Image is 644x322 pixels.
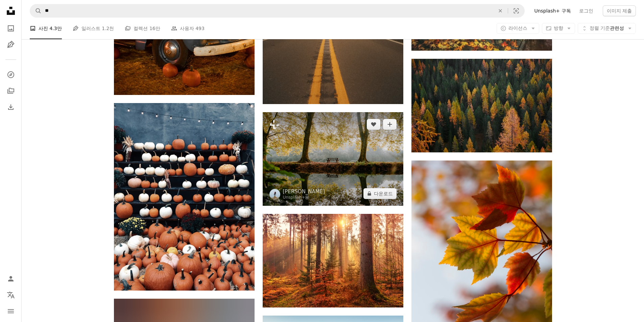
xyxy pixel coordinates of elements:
a: Unsplash+ 구독 [530,5,575,16]
button: 컬렉션에 추가 [383,119,397,130]
a: 태양 광선에 의한 숲의 열 [263,257,403,264]
a: 호수 옆 숲 한가운데에 앉아 있는 벤치 [263,156,403,162]
img: 호수 옆 숲 한가운데에 앉아 있는 벤치 [263,112,403,206]
a: Unsplash+ [283,195,305,200]
a: 로그인 / 가입 [4,272,18,286]
span: 16만 [149,25,160,32]
a: 사진 [4,22,18,35]
button: 라이선스 [497,23,539,34]
a: 컬렉션 16만 [125,18,160,39]
a: 탐색 [4,68,18,81]
span: 493 [195,25,205,32]
img: 숲의 조감도 사진 [411,59,552,152]
button: 이미지 제출 [603,5,636,16]
button: 정렬 기준관련성 [578,23,636,34]
a: 둥근 갈색과 흰색 장식 부지 [114,194,255,200]
button: 삭제 [493,4,508,17]
a: 일러스트 [4,38,18,51]
button: 언어 [4,288,18,302]
button: 좋아요 [367,119,380,130]
span: 정렬 기준 [590,25,610,31]
div: 용 [283,195,325,200]
a: [PERSON_NAME] [283,188,325,195]
button: Unsplash 검색 [30,4,42,17]
button: 방향 [542,23,575,34]
a: 다운로드 내역 [4,100,18,114]
a: 로그인 [575,5,597,16]
a: 일러스트 1.2천 [73,18,114,39]
button: 메뉴 [4,304,18,318]
img: Mathieu Odin의 프로필로 이동 [269,189,280,200]
a: 홈 — Unsplash [4,4,18,19]
img: 둥근 갈색과 흰색 장식 부지 [114,103,255,291]
span: 라이선스 [508,25,527,31]
span: 방향 [554,25,563,31]
a: 오렌지 잎의 선택적 초점 사진 [411,251,552,257]
img: 태양 광선에 의한 숲의 열 [263,214,403,307]
button: 시각적 검색 [508,4,524,17]
form: 사이트 전체에서 이미지 찾기 [30,4,525,18]
button: 다운로드 [363,188,397,199]
span: 관련성 [590,25,624,32]
a: 숲의 조감도 사진 [411,102,552,108]
a: 사용자 493 [171,18,205,39]
a: 컬렉션 [4,84,18,98]
span: 1.2천 [102,25,114,32]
